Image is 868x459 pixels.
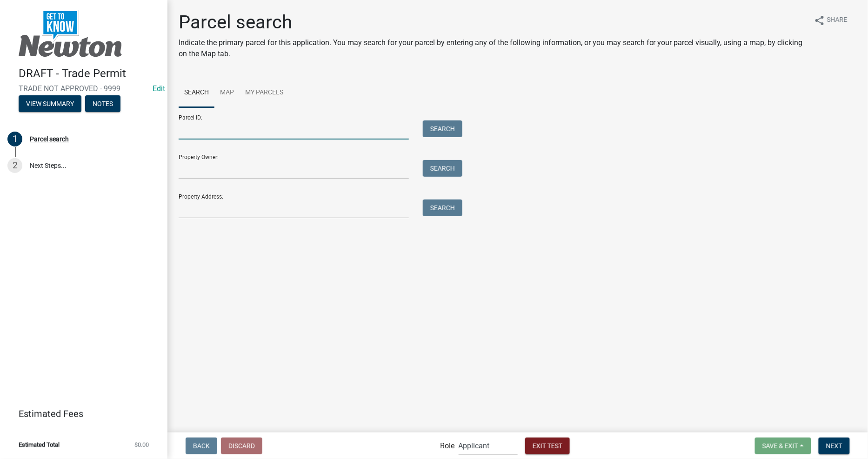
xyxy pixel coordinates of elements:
[7,158,22,173] div: 2
[179,11,807,33] h1: Parcel search
[153,84,165,93] a: Edit
[19,10,122,57] img: City of Newton, Iowa
[755,438,811,454] button: Save & Exit
[814,15,825,26] i: share
[240,78,289,108] a: My Parcels
[214,78,240,108] a: Map
[19,95,81,112] button: View Summary
[30,136,69,142] div: Parcel search
[533,442,562,449] span: Exit Test
[19,84,149,93] span: TRADE NOT APPROVED - 9999
[186,438,217,454] button: Back
[153,84,165,93] wm-modal-confirm: Edit Application Number
[85,100,120,108] wm-modal-confirm: Notes
[7,132,22,146] div: 1
[827,15,848,26] span: Share
[19,67,160,80] h4: DRAFT - Trade Permit
[7,405,153,423] a: Estimated Fees
[134,442,149,448] span: $0.00
[423,120,462,137] button: Search
[19,100,81,108] wm-modal-confirm: Summary
[193,442,210,449] span: Back
[819,438,850,454] button: Next
[525,438,570,454] button: Exit Test
[423,160,462,177] button: Search
[807,11,855,29] button: shareShare
[762,442,798,449] span: Save & Exit
[221,438,262,454] button: Discard
[179,78,214,108] a: Search
[826,442,842,449] span: Next
[423,200,462,216] button: Search
[441,442,455,450] label: Role
[19,442,60,448] span: Estimated Total
[179,37,807,60] p: Indicate the primary parcel for this application. You may search for your parcel by entering any ...
[85,95,120,112] button: Notes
